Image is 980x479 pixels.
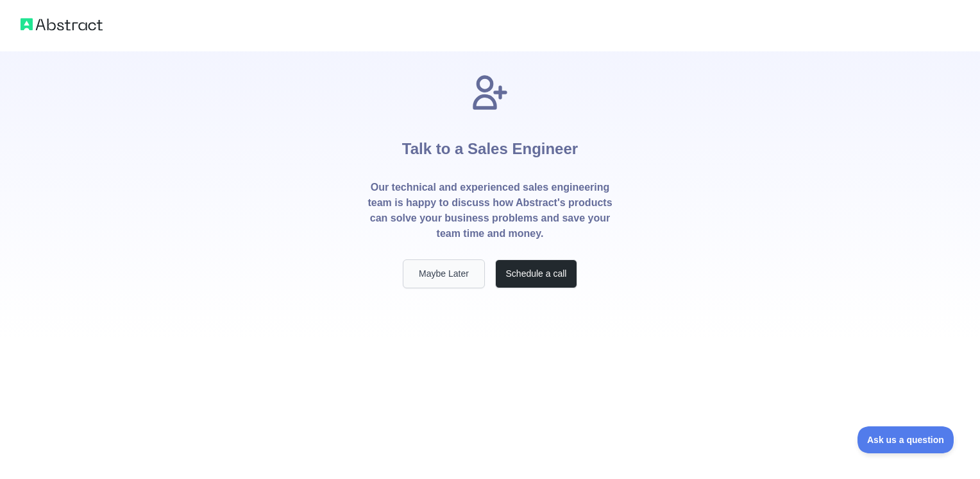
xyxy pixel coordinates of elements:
[403,259,485,288] button: Maybe Later
[495,259,577,288] button: Schedule a call
[367,180,613,241] p: Our technical and experienced sales engineering team is happy to discuss how Abstract's products ...
[402,113,578,180] h1: Talk to a Sales Engineer
[857,426,954,453] iframe: Toggle Customer Support
[21,15,103,33] img: Abstract logo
